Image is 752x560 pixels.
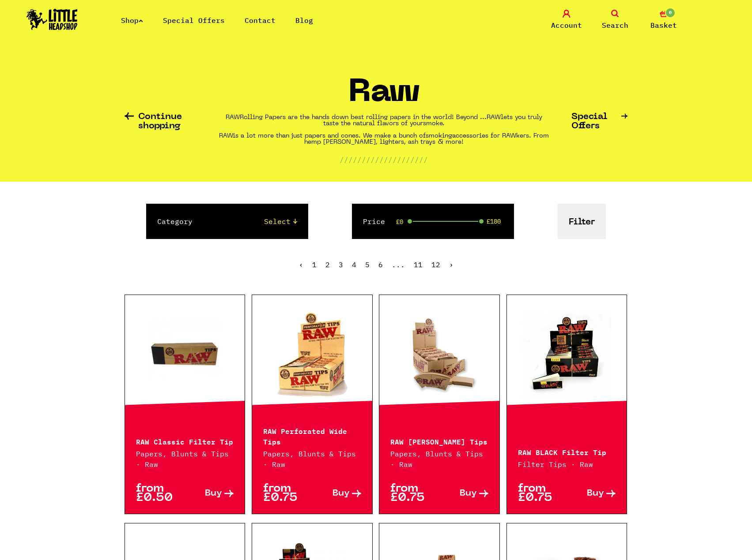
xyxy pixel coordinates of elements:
a: Blog [295,16,313,25]
span: Basket [650,20,677,30]
span: Buy [587,489,604,498]
p: RAW [PERSON_NAME] Tips [390,436,488,446]
label: Price [363,216,385,227]
a: 3 [339,260,343,269]
button: Filter [558,204,606,239]
a: 4 [352,260,356,269]
a: 0 Basket [642,10,686,30]
span: 1 [312,260,317,269]
a: Continue shopping [125,112,197,131]
span: £0 [396,218,403,225]
p: Papers, Blunts & Tips · Raw [263,448,361,470]
a: Contact [245,16,276,25]
li: « Previous [299,261,303,268]
a: Next » [449,260,453,269]
strong: accessories for RAWkers. From hemp [PERSON_NAME], lighters, ash trays & more! [304,133,549,145]
p: from £0.75 [518,484,567,503]
p: Papers, Blunts & Tips · Raw [390,448,488,470]
a: 6 [378,260,383,269]
a: 11 [414,260,423,269]
span: Buy [205,489,222,498]
p: from £0.50 [136,484,185,503]
p: Filter Tips · Raw [518,459,616,470]
a: Buy [439,484,488,503]
a: Special Offers [571,112,628,131]
a: Buy [185,484,234,503]
a: 12 [431,260,440,269]
strong: lets you truly taste the natural flavors of your [323,115,542,127]
span: Account [551,20,582,30]
p: //////////////////// [340,154,428,165]
a: Special Offers [163,16,225,25]
span: £180 [487,218,501,225]
p: from £0.75 [390,484,439,503]
span: ‹ [299,260,303,269]
p: RAW BLACK Filter Tip [518,446,616,457]
em: smoke [423,121,442,127]
label: Category [157,216,193,227]
a: 5 [365,260,370,269]
em: smoking [426,133,452,139]
span: Buy [460,489,477,498]
a: Buy [312,484,361,503]
p: from £0.75 [263,484,312,503]
img: Little Head Shop Logo [26,9,78,30]
p: Papers, Blunts & Tips · Raw [136,448,234,470]
span: Search [602,20,628,30]
strong: Rolling Papers are the hands down best rolling papers in the world! Beyond ... [240,115,487,120]
p: RAW Perforated Wide Tips [263,425,361,446]
em: RAW [226,115,240,120]
span: Buy [333,489,350,498]
a: 2 [325,260,330,269]
em: RAW [487,115,501,120]
em: RAW [219,133,233,139]
p: RAW Classic Filter Tip [136,436,234,446]
span: 0 [665,7,676,18]
strong: is a lot more than just papers and cones. We make a bunch of [233,133,426,139]
strong: . [442,121,445,127]
a: Search [593,10,637,30]
span: ... [392,260,405,269]
a: Shop [121,16,143,25]
a: Buy [567,484,616,503]
h1: Raw [348,78,419,115]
